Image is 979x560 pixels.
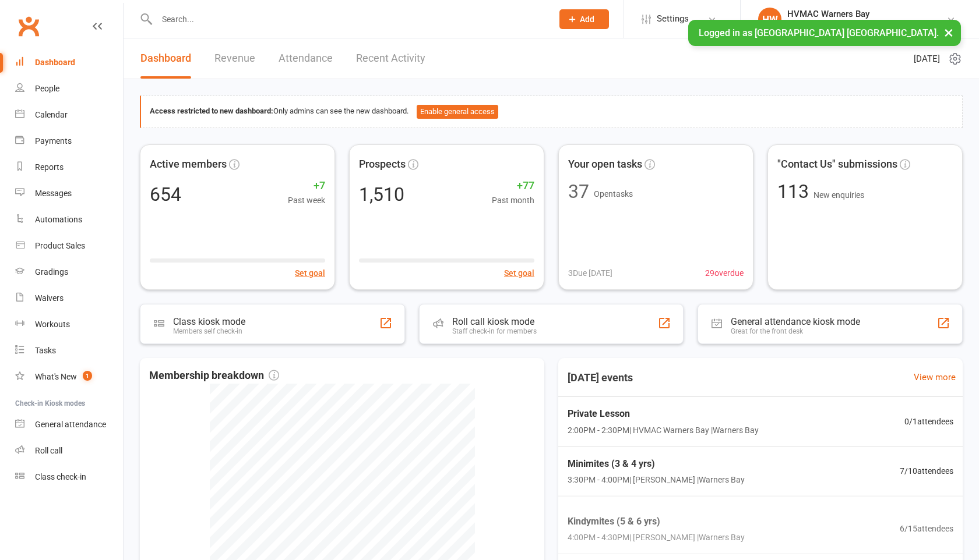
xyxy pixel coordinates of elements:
[904,415,953,428] span: 0 / 1 attendees
[35,241,85,250] div: Product Sales
[699,27,939,38] span: Logged in as [GEOGRAPHIC_DATA] [GEOGRAPHIC_DATA].
[777,156,897,173] span: "Contact Us" submissions
[787,19,946,30] div: [GEOGRAPHIC_DATA] [GEOGRAPHIC_DATA]
[559,9,609,29] button: Add
[35,162,64,172] div: Reports
[35,372,77,381] div: What's New
[787,9,946,19] div: HVMAC Warners Bay
[35,136,72,146] div: Payments
[288,194,325,207] span: Past week
[35,110,68,119] div: Calendar
[914,370,956,384] a: View more
[15,154,123,180] a: Reports
[568,456,745,472] span: Minimites (3 & 4 yrs)
[558,367,642,388] h3: [DATE] events
[35,472,86,481] div: Class check-in
[15,233,123,259] a: Product Sales
[35,189,72,198] div: Messages
[580,15,594,24] span: Add
[83,371,92,381] span: 1
[35,346,56,355] div: Tasks
[15,180,123,207] a: Messages
[492,194,534,207] span: Past month
[900,465,953,478] span: 7 / 10 attendees
[15,464,123,490] a: Class kiosk mode
[731,327,860,335] div: Great for the front desk
[140,38,191,79] a: Dashboard
[173,327,245,335] div: Members self check-in
[568,182,589,201] div: 37
[914,52,940,66] span: [DATE]
[594,189,633,199] span: Open tasks
[568,406,759,421] span: Private Lesson
[492,178,534,194] span: +77
[15,128,123,154] a: Payments
[150,185,181,204] div: 654
[214,38,255,79] a: Revenue
[15,338,123,364] a: Tasks
[356,38,425,79] a: Recent Activity
[35,215,82,224] div: Automations
[568,156,642,173] span: Your open tasks
[295,267,325,279] button: Set goal
[15,259,123,285] a: Gradings
[657,6,689,32] span: Settings
[173,316,245,327] div: Class kiosk mode
[568,474,745,487] span: 3:30PM - 4:00PM | [PERSON_NAME] | Warners Bay
[15,285,123,311] a: Waivers
[35,446,62,455] div: Roll call
[153,11,544,27] input: Search...
[814,190,864,200] span: New enquiries
[568,424,759,437] span: 2:00PM - 2:30PM | HVMAC Warners Bay | Warners Bay
[15,438,123,464] a: Roll call
[359,156,406,173] span: Prospects
[149,367,279,384] span: Membership breakdown
[938,20,959,45] button: ×
[150,156,227,173] span: Active members
[452,316,537,327] div: Roll call kiosk mode
[15,76,123,102] a: People
[568,514,745,529] span: Kindymites (5 & 6 yrs)
[35,293,64,303] div: Waivers
[150,105,953,119] div: Only admins can see the new dashboard.
[15,102,123,128] a: Calendar
[568,267,612,279] span: 3 Due [DATE]
[15,207,123,233] a: Automations
[758,8,781,31] div: HW
[15,49,123,76] a: Dashboard
[900,523,953,536] span: 6 / 15 attendees
[15,311,123,338] a: Workouts
[705,267,744,279] span: 29 overdue
[288,178,325,194] span: +7
[14,12,43,41] a: Clubworx
[359,185,404,204] div: 1,510
[35,84,59,93] div: People
[15,412,123,438] a: General attendance kiosk mode
[35,320,70,329] div: Workouts
[15,364,123,390] a: What's New1
[279,38,333,79] a: Attendance
[35,267,68,277] div: Gradings
[568,531,745,544] span: 4:00PM - 4:30PM | [PERSON_NAME] | Warners Bay
[35,58,75,67] div: Dashboard
[417,105,498,119] button: Enable general access
[777,180,814,203] span: 113
[150,107,273,115] strong: Access restricted to new dashboard:
[504,267,534,279] button: Set goal
[731,316,860,327] div: General attendance kiosk mode
[452,327,537,335] div: Staff check-in for members
[35,420,106,429] div: General attendance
